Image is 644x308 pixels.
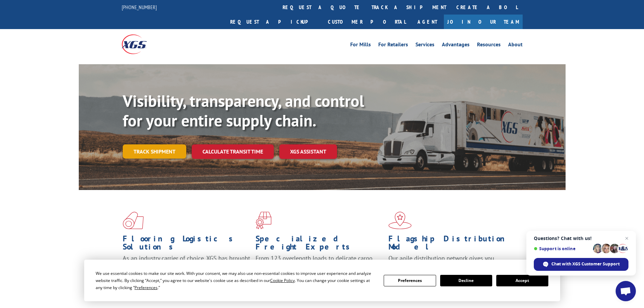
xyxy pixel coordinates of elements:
b: Visibility, transparency, and control for your entire supply chain. [123,90,364,131]
a: Resources [477,42,501,49]
h1: Specialized Freight Experts [256,235,383,254]
img: xgs-icon-focused-on-flooring-red [256,212,271,229]
span: Cookie Policy [270,278,295,283]
a: Join Our Team [444,15,523,29]
span: As an industry carrier of choice, XGS has brought innovation and dedication to flooring logistics... [123,254,250,278]
a: XGS ASSISTANT [279,144,337,159]
a: About [508,42,523,49]
a: For Retailers [378,42,408,49]
span: Our agile distribution network gives you nationwide inventory management on demand. [388,254,513,270]
a: Services [415,42,434,49]
img: xgs-icon-flagship-distribution-model-red [388,212,412,229]
span: Support is online [534,246,591,251]
a: Request a pickup [225,15,323,29]
h1: Flooring Logistics Solutions [123,235,251,254]
a: [PHONE_NUMBER] [122,4,157,10]
button: Preferences [384,275,436,286]
a: Customer Portal [323,15,411,29]
span: Preferences [135,285,158,290]
a: Advantages [442,42,470,49]
span: Chat with XGS Customer Support [551,261,620,267]
div: Cookie Consent Prompt [84,260,560,301]
a: Open chat [616,281,636,301]
button: Decline [440,275,492,286]
button: Accept [496,275,548,286]
span: Chat with XGS Customer Support [534,258,628,271]
span: Questions? Chat with us! [534,236,628,241]
a: Track shipment [123,144,186,159]
p: From 123 overlength loads to delicate cargo, our experienced staff knows the best way to move you... [256,254,383,284]
h1: Flagship Distribution Model [388,235,516,254]
img: xgs-icon-total-supply-chain-intelligence-red [123,212,144,229]
a: Calculate transit time [192,144,274,159]
a: For Mills [350,42,371,49]
a: Agent [411,15,444,29]
div: We use essential cookies to make our site work. With your consent, we may also use non-essential ... [96,270,376,291]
